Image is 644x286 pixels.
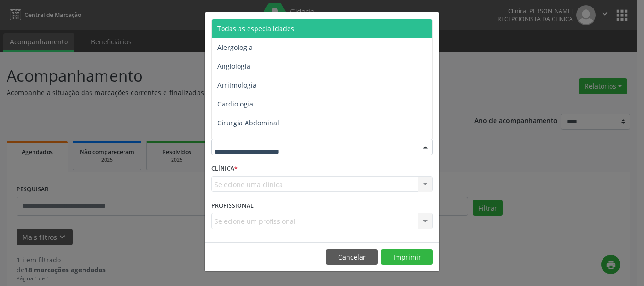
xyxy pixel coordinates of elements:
button: Imprimir [381,249,433,265]
span: Cirurgia Abdominal [217,118,279,127]
label: PROFISSIONAL [211,198,254,213]
h5: Relatório de agendamentos [211,19,319,31]
span: Cirurgia Bariatrica [217,137,275,146]
span: Todas as especialidades [217,24,294,33]
span: Angiologia [217,62,250,71]
span: Arritmologia [217,81,256,90]
button: Close [421,12,439,35]
span: Cardiologia [217,99,253,108]
button: Cancelar [326,249,378,265]
span: Alergologia [217,43,253,52]
label: CLÍNICA [211,162,238,176]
